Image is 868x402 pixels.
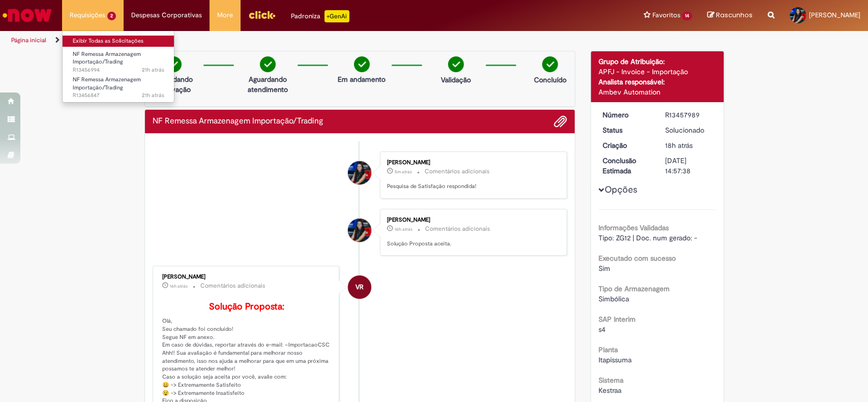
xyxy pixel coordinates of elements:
span: Itapissuma [598,355,632,364]
small: Comentários adicionais [425,167,490,176]
div: Grupo de Atribuição: [598,56,716,67]
b: SAP Interim [598,315,636,324]
time: 28/08/2025 16:07:55 [395,226,412,232]
span: 21h atrás [142,66,164,74]
small: Comentários adicionais [200,282,265,290]
b: Solução Proposta: [209,301,284,313]
span: 2 [107,12,116,20]
p: Validação [441,75,471,85]
span: Despesas Corporativas [131,10,202,20]
span: Requisições [70,10,105,20]
div: Mariana Modesto Dos Santos [348,219,371,242]
span: 14 [682,12,692,20]
span: 16h atrás [170,283,188,289]
div: Mariana Modesto Dos Santos [348,161,371,184]
img: click_logo_yellow_360x200.png [248,7,276,22]
div: [PERSON_NAME] [387,160,556,166]
h2: NF Remessa Armazenagem Importação/Trading Histórico de tíquete [153,117,323,126]
img: check-circle-green.png [448,56,464,72]
span: 21h atrás [142,91,164,99]
span: R13456847 [73,91,164,100]
span: 18h atrás [665,141,693,150]
span: 16h atrás [395,226,412,232]
p: +GenAi [324,10,349,22]
div: Valentina Risi [348,275,371,299]
div: Padroniza [291,10,349,22]
div: Solucionado [665,125,712,135]
div: APFJ - Invoice - Importação [598,67,716,77]
span: More [217,10,233,20]
small: Comentários adicionais [425,225,490,233]
b: Planta [598,345,618,354]
ul: Trilhas de página [8,31,571,50]
span: s4 [598,325,606,334]
dt: Criação [595,140,657,150]
img: check-circle-green.png [542,56,558,72]
time: 28/08/2025 16:01:12 [170,283,188,289]
span: NF Remessa Armazenagem Importação/Trading [73,50,141,66]
a: Exibir Todas as Solicitações [63,36,174,47]
a: Aberto R13456994 : NF Remessa Armazenagem Importação/Trading [63,49,174,71]
dt: Número [595,110,657,120]
img: check-circle-green.png [260,56,276,72]
time: 29/08/2025 08:14:55 [395,169,412,175]
dt: Status [595,125,657,135]
span: Kestraa [598,386,621,395]
span: Tipo: ZG12 | Doc. num gerado: - [598,233,697,242]
span: 5m atrás [395,169,412,175]
div: Analista responsável: [598,77,716,87]
div: [PERSON_NAME] [387,217,556,223]
a: Página inicial [11,36,46,44]
span: NF Remessa Armazenagem Importação/Trading [73,76,141,91]
span: R13456994 [73,66,164,74]
ul: Requisições [62,30,174,103]
span: Sim [598,264,610,273]
p: Concluído [533,75,566,85]
a: Aberto R13456847 : NF Remessa Armazenagem Importação/Trading [63,74,174,96]
b: Informações Validadas [598,223,669,232]
div: [PERSON_NAME] [162,274,332,280]
div: [DATE] 14:57:38 [665,156,712,176]
time: 28/08/2025 13:50:51 [665,141,693,150]
p: Aguardando atendimento [243,74,292,95]
b: Sistema [598,376,623,385]
button: Adicionar anexos [554,115,567,128]
span: VR [355,275,364,299]
b: Tipo de Armazenagem [598,284,670,293]
div: Ambev Automation [598,87,716,97]
a: Rascunhos [707,11,753,20]
span: [PERSON_NAME] [809,11,860,19]
p: Pesquisa de Satisfação respondida! [387,182,556,191]
p: Em andamento [338,74,385,84]
span: Simbólica [598,294,629,303]
time: 28/08/2025 10:51:52 [142,91,164,99]
div: 28/08/2025 13:50:51 [665,140,712,150]
img: check-circle-green.png [354,56,370,72]
img: ServiceNow [1,5,53,25]
dt: Conclusão Estimada [595,156,657,176]
time: 28/08/2025 11:08:26 [142,66,164,74]
div: R13457989 [665,110,712,120]
span: Rascunhos [716,10,753,20]
p: Solução Proposta aceita. [387,240,556,248]
span: Favoritos [652,10,680,20]
b: Executado com sucesso [598,254,676,263]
